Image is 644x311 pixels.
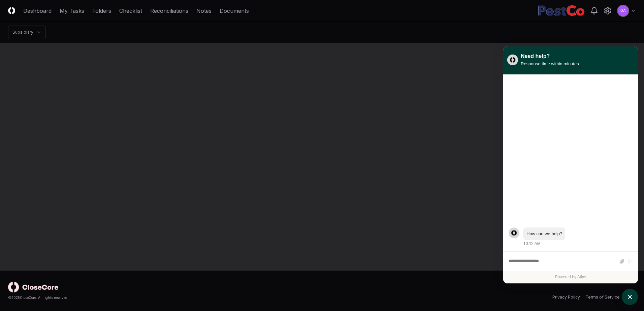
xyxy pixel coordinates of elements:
img: logo [8,282,59,292]
div: Tuesday, September 2, 10:12 AM [523,228,633,247]
a: Folders [92,7,111,15]
span: DA [620,8,626,13]
div: atlas-composer [509,255,633,268]
a: Documents [220,7,249,15]
div: Powered by [503,271,638,283]
div: Subsidiary [12,29,33,35]
button: Attach files by clicking or dropping files here [619,258,624,264]
a: My Tasks [60,7,84,15]
a: Checklist [119,7,142,15]
img: Logo [8,7,15,14]
div: atlas-message-author-avatar [509,228,519,238]
div: atlas-message-bubble [523,228,565,240]
img: PestCo logo [538,5,585,16]
a: Atlas [577,275,586,279]
nav: breadcrumb [8,26,46,39]
div: © 2025 CloseCore. All rights reserved. [8,295,322,300]
a: Dashboard [23,7,52,15]
div: Response time within minutes [521,60,579,67]
div: atlas-window [503,46,638,283]
a: Notes [196,7,212,15]
div: atlas-ticket [503,75,638,283]
button: atlas-launcher [622,289,638,305]
img: yblje5SQxOoZuw2TcITt_icon.png [507,55,518,65]
div: atlas-message [509,228,633,247]
div: Need help? [521,52,579,60]
a: Terms of Service [585,294,620,300]
div: atlas-message-text [526,231,562,237]
button: DA [617,5,629,17]
a: Privacy Policy [552,294,580,300]
a: Reconciliations [150,7,188,15]
div: 10:12 AM [523,241,541,247]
